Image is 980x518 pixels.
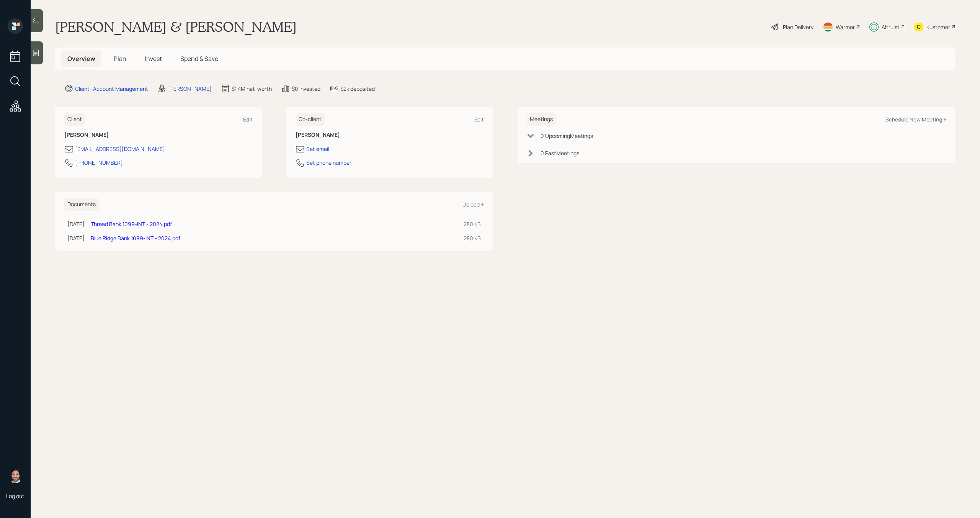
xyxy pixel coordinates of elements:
[541,149,579,157] div: 0 Past Meeting s
[885,116,946,123] div: Schedule New Meeting +
[783,23,813,31] div: Plan Delivery
[67,54,95,63] span: Overview
[91,220,172,228] a: Thread Bank 1099-INT - 2024.pdf
[75,85,148,93] div: Client · Account Management
[292,85,320,93] div: $0 invested
[474,116,484,123] div: Edit
[527,113,556,126] h6: Meetings
[67,234,85,242] div: [DATE]
[6,492,24,500] div: Log out
[64,198,99,211] h6: Documents
[836,23,855,31] div: Warmer
[464,234,481,242] div: 280 KB
[464,220,481,228] div: 280 KB
[75,145,165,153] div: [EMAIL_ADDRESS][DOMAIN_NAME]
[168,85,212,93] div: [PERSON_NAME]
[91,234,180,242] a: Blue Ridge Bank 1099-INT - 2024.pdf
[75,159,123,167] div: [PHONE_NUMBER]
[926,23,950,31] div: Kustomer
[67,220,85,228] div: [DATE]
[296,132,484,138] h6: [PERSON_NAME]
[232,85,272,93] div: $1.4M net-worth
[306,159,351,167] div: Set phone number
[64,132,253,138] h6: [PERSON_NAME]
[340,85,375,93] div: $2k deposited
[145,54,162,63] span: Invest
[8,468,23,483] img: michael-russo-headshot.png
[541,132,593,140] div: 0 Upcoming Meeting s
[55,18,297,35] h1: [PERSON_NAME] & [PERSON_NAME]
[243,116,253,123] div: Edit
[114,54,126,63] span: Plan
[462,201,484,208] div: Upload +
[64,113,85,126] h6: Client
[296,113,325,126] h6: Co-client
[882,23,900,31] div: Altruist
[306,145,329,153] div: Set email
[180,54,218,63] span: Spend & Save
